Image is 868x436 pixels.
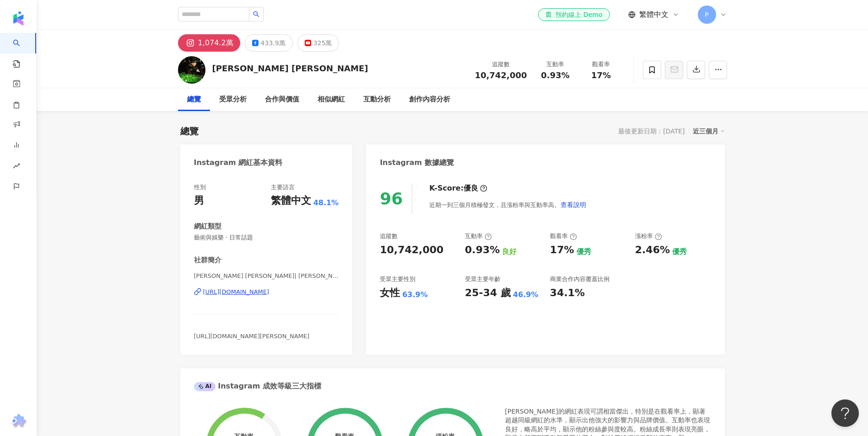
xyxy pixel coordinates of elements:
[271,183,295,191] div: 主要語言
[261,37,286,49] div: 433.9萬
[313,198,339,208] span: 48.1%
[265,94,299,105] div: 合作與價值
[465,275,501,283] div: 受眾主要年齡
[380,275,415,283] div: 受眾主要性別
[545,10,602,19] div: 預約線上 Demo
[194,333,310,340] span: [URL][DOMAIN_NAME][PERSON_NAME]
[219,94,247,105] div: 受眾分析
[577,247,591,257] div: 優秀
[465,232,492,240] div: 互動率
[429,183,487,193] div: K-Score :
[402,290,428,300] div: 63.9%
[194,222,221,231] div: 網紅類型
[380,232,398,240] div: 追蹤數
[10,414,27,429] img: chrome extension
[550,232,577,240] div: 觀看率
[271,194,311,208] div: 繁體中文
[194,183,206,191] div: 性別
[203,288,270,296] div: [URL][DOMAIN_NAME]
[465,243,500,257] div: 0.93%
[465,286,511,300] div: 25-34 歲
[13,33,31,69] a: search
[635,232,662,240] div: 漲粉率
[212,63,368,74] div: [PERSON_NAME] [PERSON_NAME]
[464,183,478,193] div: 優良
[194,255,221,265] div: 社群簡介
[194,382,216,391] div: AI
[194,272,339,280] span: [PERSON_NAME] [PERSON_NAME]| [PERSON_NAME]
[550,243,574,257] div: 17%
[429,196,587,214] div: 近期一到三個月積極發文，且漲粉率與互動率高。
[194,234,339,242] span: 藝術與娛樂 · 日常話題
[194,381,321,391] div: Instagram 成效等級三大指標
[693,125,725,137] div: 近三個月
[618,128,685,135] div: 最後更新日期：[DATE]
[380,286,400,300] div: 女性
[380,158,454,168] div: Instagram 數據總覽
[198,37,233,49] div: 1,074.2萬
[831,399,859,427] iframe: Help Scout Beacon - Open
[313,37,332,49] div: 325萬
[380,189,403,208] div: 96
[584,60,619,69] div: 觀看率
[541,71,569,80] span: 0.93%
[409,94,450,105] div: 創作內容分析
[591,71,611,80] span: 17%
[11,11,26,26] img: logo icon
[513,290,539,300] div: 46.9%
[538,8,609,21] a: 預約線上 Demo
[560,196,587,214] button: 查看說明
[194,158,283,168] div: Instagram 網紅基本資料
[297,34,340,52] button: 325萬
[561,201,586,208] span: 查看說明
[178,34,240,52] button: 1,074.2萬
[180,125,199,138] div: 總覽
[253,11,259,17] span: search
[635,243,670,257] div: 2.46%
[245,34,293,52] button: 433.9萬
[380,243,443,257] div: 10,742,000
[538,60,573,69] div: 互動率
[475,60,527,69] div: 追蹤數
[187,94,201,105] div: 總覽
[672,247,687,257] div: 優秀
[639,10,669,20] span: 繁體中文
[178,56,205,84] img: KOL Avatar
[194,194,204,208] div: 男
[550,275,609,283] div: 商業合作內容覆蓋比例
[363,94,391,105] div: 互動分析
[475,70,527,80] span: 10,742,000
[318,94,345,105] div: 相似網紅
[13,157,20,177] span: rise
[502,247,517,257] div: 良好
[550,286,585,300] div: 34.1%
[194,288,339,296] a: [URL][DOMAIN_NAME]
[705,10,708,20] span: P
